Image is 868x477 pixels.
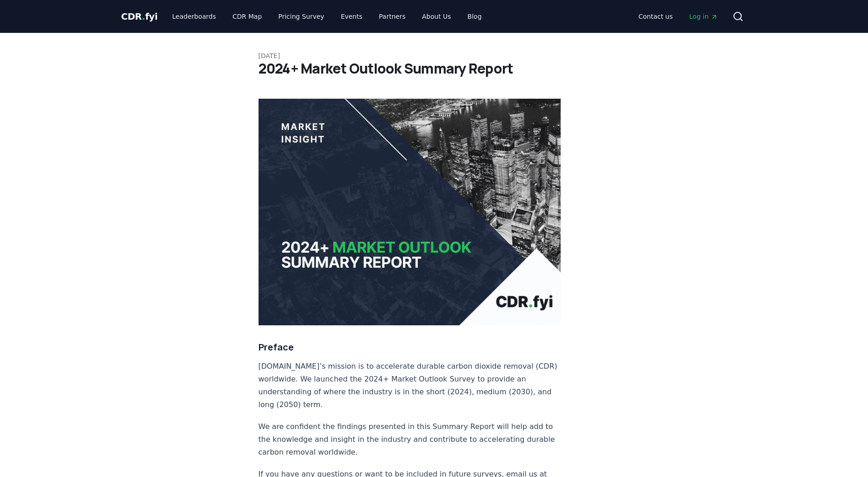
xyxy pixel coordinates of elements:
p: [DOMAIN_NAME]’s mission is to accelerate durable carbon dioxide removal (CDR) worldwide. We launc... [259,360,561,411]
a: Pricing Survey [271,8,331,25]
img: blog post image [259,99,561,325]
nav: Main [631,8,725,25]
h3: Preface [259,340,561,355]
nav: Main [165,8,489,25]
a: Leaderboards [165,8,223,25]
p: We are confident the findings presented in this Summary Report will help add to the knowledge and... [259,420,561,459]
a: Events [334,8,370,25]
a: Blog [460,8,489,25]
span: Log in [689,12,717,21]
a: Contact us [631,8,680,25]
span: CDR fyi [121,11,158,22]
a: Log in [682,8,725,25]
span: . [142,11,145,22]
a: About Us [415,8,458,25]
a: Partners [372,8,413,25]
a: CDR Map [225,8,269,25]
h1: 2024+ Market Outlook Summary Report [259,60,610,77]
a: CDR.fyi [121,10,158,23]
p: [DATE] [259,51,610,60]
